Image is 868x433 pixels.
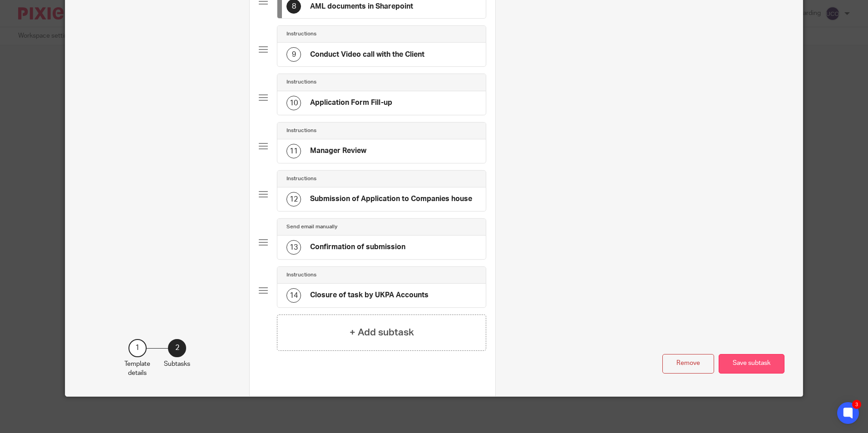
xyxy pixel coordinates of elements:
button: Save subtask [719,354,784,374]
h4: Instructions [286,30,316,38]
h4: Instructions [286,79,316,86]
h4: Manager Review [310,146,366,156]
div: 14 [286,288,301,303]
h4: Instructions [286,175,316,182]
h4: Submission of Application to Companies house [310,194,472,204]
h4: Send email manually [286,223,337,231]
h4: Confirmation of submission [310,242,405,252]
div: 1 [128,339,147,357]
div: 2 [168,339,186,357]
p: Subtasks [164,359,190,369]
h4: Instructions [286,127,316,134]
div: 13 [286,240,301,255]
div: 3 [852,400,861,409]
div: 9 [286,47,301,62]
button: Remove [662,354,714,374]
div: 11 [286,144,301,158]
h4: Conduct Video call with the Client [310,50,424,59]
h4: + Add subtask [350,325,414,340]
div: 10 [286,96,301,110]
div: 12 [286,192,301,207]
h4: Closure of task by UKPA Accounts [310,290,429,300]
h4: Instructions [286,271,316,279]
h4: Application Form Fill-up [310,98,392,108]
h4: AML documents in Sharepoint [310,2,413,11]
p: Template details [124,359,150,378]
